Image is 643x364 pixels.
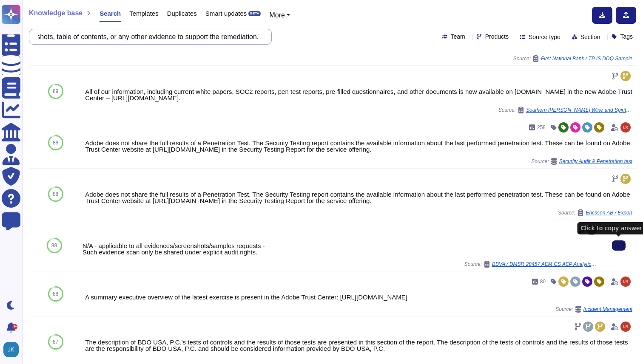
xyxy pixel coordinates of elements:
[451,34,465,40] span: Team
[492,262,598,267] span: BBVA / DMSR 28457 AEM CS AEP Analytics Target BBVA ADOBE SYSTEMS SOFTWARE Review Plan [ENG]
[620,122,631,133] img: user
[2,340,25,359] button: user
[559,159,632,164] span: Security Audit & Penetration test
[540,279,546,284] span: 80
[12,324,17,329] div: 9+
[34,29,263,44] input: Search a question or template...
[583,307,632,312] span: Incident Management
[526,107,632,113] span: Southern [PERSON_NAME] Wine and Spirits / Copy of TPRM Questionnaire (1)
[513,55,632,62] span: Source:
[537,125,546,130] span: 258
[100,10,121,17] span: Search
[3,342,19,357] img: user
[558,209,632,216] span: Source:
[529,34,560,40] span: Source type
[51,243,57,248] span: 88
[620,277,631,287] img: user
[85,294,632,300] div: A summary executive overview of the latest exercise is present in the Adobe Trust Center: [URL][D...
[85,191,632,204] div: Adobe does not share the full results of a Penetration Test. The Security Testing report contains...
[531,158,632,165] span: Source:
[167,10,197,17] span: Duplicates
[53,291,58,296] span: 88
[85,339,632,352] div: The description of BDO USA, P.C.'s tests of controls and the results of those tests are presented...
[53,89,58,94] span: 89
[205,10,247,17] span: Smart updates
[555,306,632,313] span: Source:
[53,192,58,197] span: 88
[248,11,261,16] div: BETA
[464,261,598,268] span: Source:
[29,10,83,17] span: Knowledge base
[485,34,509,40] span: Products
[83,243,598,255] div: N/A - applicable to all evidences/screenshots/samples requests - Such evidence scan only be share...
[53,140,58,145] span: 88
[498,107,632,113] span: Source:
[541,56,632,61] span: First National Bank / TP IS DDQ Sample
[620,322,631,332] img: user
[269,10,290,20] button: More
[53,339,58,344] span: 87
[85,88,632,101] div: All of our information, including current white papers, SOC2 reports, pen test reports, pre-fille...
[269,11,285,19] span: More
[85,140,632,152] div: Adobe does not share the full results of a Penetration Test. The Security Testing report contains...
[129,10,158,17] span: Templates
[586,210,632,215] span: Ericsson AB / Export
[620,34,633,40] span: Tags
[580,34,600,40] span: Section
